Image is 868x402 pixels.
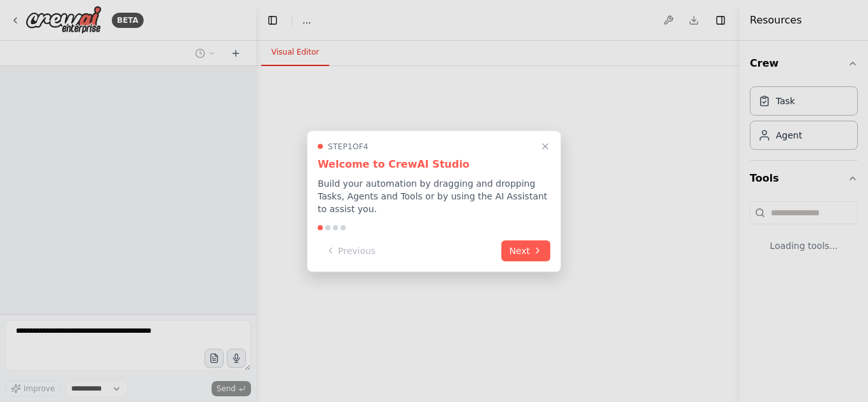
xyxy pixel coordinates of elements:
button: Previous [318,240,383,261]
p: Build your automation by dragging and dropping Tasks, Agents and Tools or by using the AI Assista... [318,177,550,215]
span: Step 1 of 4 [328,141,369,151]
button: Close walkthrough [538,138,553,154]
h3: Welcome to CrewAI Studio [318,156,550,171]
button: Hide left sidebar [264,11,281,29]
button: Next [501,240,550,261]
